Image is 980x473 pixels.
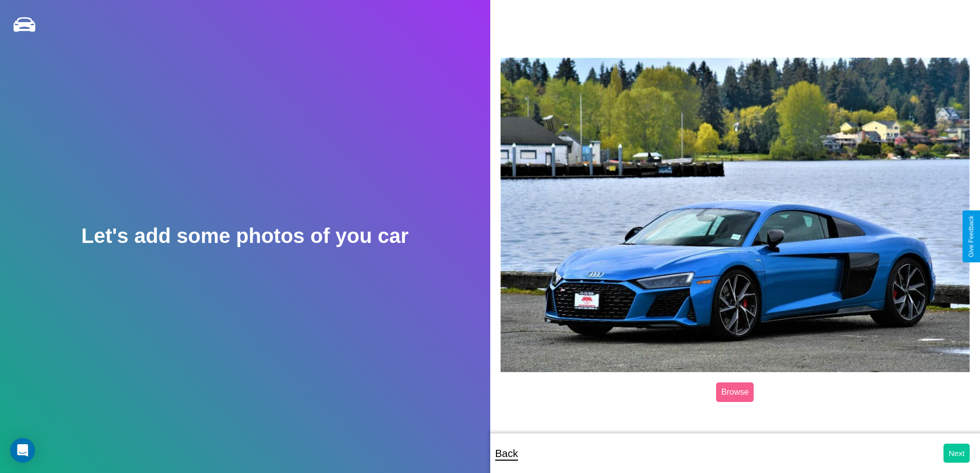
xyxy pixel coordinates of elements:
img: posted [501,58,970,373]
div: Open Intercom Messenger [10,438,35,463]
div: Give Feedback [968,216,975,257]
button: Next [943,444,970,463]
label: Browse [716,382,754,402]
p: Back [495,444,518,463]
h2: Let's add some photos of you car [81,224,408,248]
